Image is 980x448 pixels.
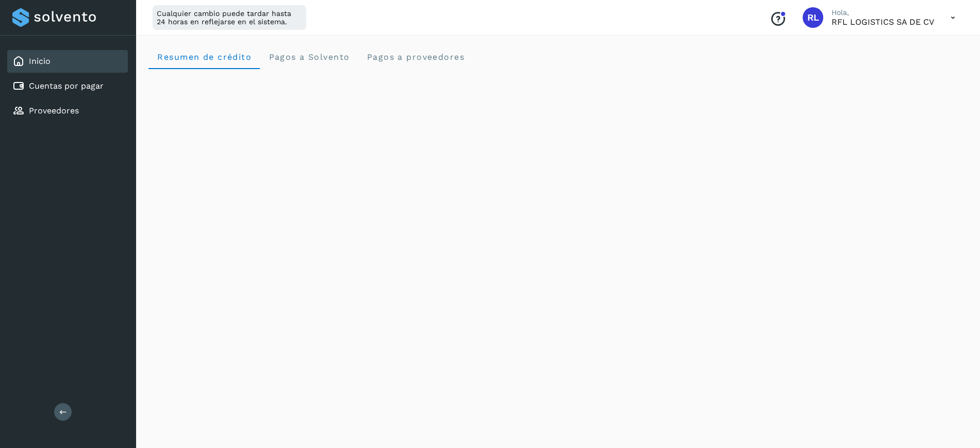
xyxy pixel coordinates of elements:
[7,99,128,122] div: Proveedores
[29,81,104,91] a: Cuentas por pagar
[832,17,934,27] p: RFL LOGISTICS SA DE CV
[832,8,934,17] p: Hola,
[7,50,128,73] div: Inicio
[366,52,464,62] span: Pagos a proveedores
[153,5,306,30] div: Cualquier cambio puede tardar hasta 24 horas en reflejarse en el sistema.
[7,75,128,97] div: Cuentas por pagar
[157,52,252,62] span: Resumen de crédito
[29,106,79,115] a: Proveedores
[268,52,350,62] span: Pagos a Solvento
[29,56,51,66] a: Inicio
